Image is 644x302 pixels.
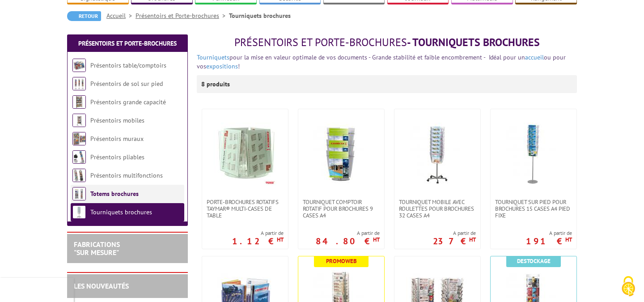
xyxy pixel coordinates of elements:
a: Présentoirs mobiles [90,116,144,124]
p: 1.12 € [232,238,284,244]
a: Tourniquet mobile avec roulettes pour brochures 32 cases A4 [394,199,480,219]
span: A partir de [316,230,380,237]
sup: HT [565,236,572,243]
sup: HT [277,236,284,243]
img: Présentoirs multifonctions [72,169,86,182]
img: Cookies (fenêtre modale) [617,275,640,298]
a: Retour [67,11,101,21]
a: Présentoirs de sol sur pied [90,80,163,88]
img: Tourniquets brochures [72,205,86,219]
sup: HT [373,236,380,243]
img: Totems brochures [72,187,86,200]
img: Présentoirs table/comptoirs [72,59,86,72]
a: Présentoirs muraux [90,135,144,143]
img: Présentoirs mobiles [72,114,86,127]
span: A partir de [232,230,284,237]
a: LES NOUVEAUTÉS [74,281,129,290]
p: 237 € [433,238,476,244]
sup: HT [469,236,476,243]
p: 84.80 € [316,238,380,244]
img: Tourniquet comptoir rotatif pour brochures 9 cases A4 [310,123,373,185]
a: Totems brochures [90,190,139,198]
span: Tourniquet mobile avec roulettes pour brochures 32 cases A4 [399,199,476,219]
a: Présentoirs grande capacité [90,98,166,106]
a: Porte-Brochures Rotatifs Taymar® Multi-cases de table [202,199,288,219]
img: Tourniquet mobile avec roulettes pour brochures 32 cases A4 [406,123,469,185]
span: Porte-Brochures Rotatifs Taymar® Multi-cases de table [207,199,284,219]
li: Tourniquets brochures [229,11,291,20]
a: Tourniquets [197,53,229,61]
span: A partir de [526,230,572,237]
a: accueil [525,53,544,61]
a: expositions [206,62,238,70]
a: Présentoirs pliables [90,153,144,161]
span: A partir de [433,230,476,237]
a: Présentoirs table/comptoirs [90,61,166,69]
p: 191 € [526,238,572,244]
a: Tourniquets brochures [90,208,152,216]
span: Tourniquet sur pied pour brochures 15 cases A4 Pied fixe [495,199,572,219]
img: Présentoirs de sol sur pied [72,77,86,90]
font: pour la mise en valeur optimale de vos documents - Grande stabilité et faible encombrement - Idéa... [197,53,566,70]
a: Tourniquet comptoir rotatif pour brochures 9 cases A4 [298,199,384,219]
span: Présentoirs et Porte-brochures [234,35,407,49]
a: Accueil [106,12,136,20]
img: Tourniquet sur pied pour brochures 15 cases A4 Pied fixe [502,123,565,185]
img: Présentoirs pliables [72,150,86,164]
a: Tourniquet sur pied pour brochures 15 cases A4 Pied fixe [491,199,576,219]
a: FABRICATIONS"Sur Mesure" [74,240,120,257]
p: 8 produits [201,75,235,93]
img: Présentoirs grande capacité [72,95,86,109]
b: Promoweb [326,257,357,265]
a: Présentoirs et Porte-brochures [136,12,229,20]
span: Tourniquet comptoir rotatif pour brochures 9 cases A4 [303,199,380,219]
img: Présentoirs muraux [72,132,86,145]
a: Présentoirs et Porte-brochures [78,39,177,47]
img: Porte-Brochures Rotatifs Taymar® Multi-cases de table [214,123,276,185]
b: Destockage [517,257,551,265]
button: Cookies (fenêtre modale) [613,272,644,302]
a: Présentoirs multifonctions [90,171,163,179]
h1: - Tourniquets brochures [197,37,577,48]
